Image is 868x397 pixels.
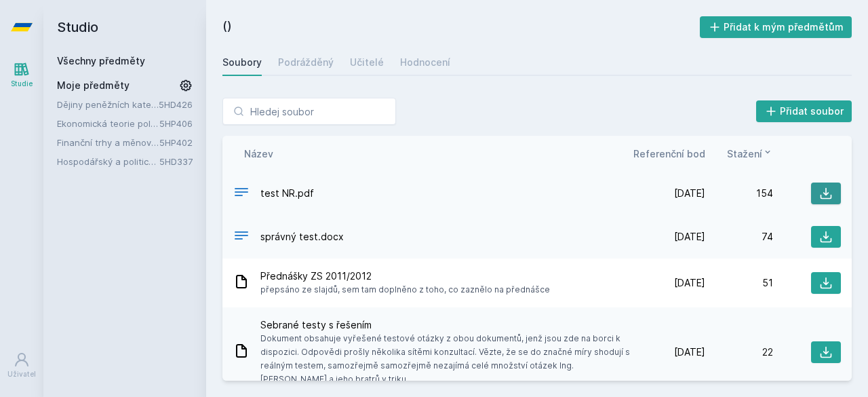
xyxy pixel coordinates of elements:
[11,79,33,88] font: Studie
[260,270,372,282] font: Přednášky ZS 2011/2012
[633,147,705,161] button: Referenční bod
[57,118,167,129] font: Ekonomická teorie politiky
[762,277,773,288] font: 51
[674,346,705,358] font: [DATE]
[727,148,762,159] font: Stažení
[674,187,705,199] font: [DATE]
[57,99,213,110] font: Dějiny peněžních kategorií a institucí
[3,54,41,96] a: Studie
[278,56,334,68] font: Podrážděný
[260,231,344,242] font: správný test.docx
[674,231,705,242] font: [DATE]
[57,156,316,167] font: Hospodářský a politický vývoj Dálného východu ve 20. století
[244,148,273,159] font: Název
[756,100,852,122] button: Přidat soubor
[3,345,41,386] a: Uživatel
[7,370,36,378] font: Uživatel
[159,137,193,148] a: 5HP402
[159,156,193,167] a: 5HD337
[400,56,450,68] font: Hodnocení
[57,19,98,35] font: Studio
[57,117,159,130] a: Ekonomická teorie politiky
[400,49,450,76] a: Hodnocení
[727,147,773,161] button: Stažení
[260,187,314,199] font: test NR.pdf
[350,49,384,76] a: Učitelé
[350,56,384,68] font: Učitelé
[233,227,250,247] div: DOCX
[57,137,190,148] font: Finanční trhy a měnová politika
[159,118,193,129] a: 5HP406
[57,155,159,168] a: Hospodářský a politický vývoj Dálného východu ve 20. století
[674,277,705,288] font: [DATE]
[724,21,844,33] font: Přidat k mým předmětům
[762,346,773,358] font: 22
[57,98,159,111] a: Dějiny peněžních kategorií a institucí
[700,16,852,38] button: Přidat k mým předmětům
[756,187,773,199] font: 154
[222,98,396,125] input: Hledej soubor
[633,148,705,159] font: Referenční bod
[278,49,334,76] a: Podrážděný
[260,333,630,384] font: Dokument obsahuje vyřešené testové otázky z obou dokumentů, jenž jsou zde na borci k dispozici. O...
[762,231,773,242] font: 74
[57,136,159,149] a: Finanční trhy a měnová politika
[57,79,130,91] font: Moje předměty
[222,49,262,76] a: Soubory
[780,105,844,117] font: Přidat soubor
[244,147,273,161] button: Název
[159,99,193,110] a: 5HD426
[222,56,262,68] font: Soubory
[222,18,232,33] font: ()
[260,319,372,330] font: Sebrané testy s řešením
[233,184,250,204] div: PDF
[57,55,145,67] a: Všechny předměty
[260,284,550,295] font: přepsáno ze slajdů, sem tam doplněno z toho, co zaznělo na přednášce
